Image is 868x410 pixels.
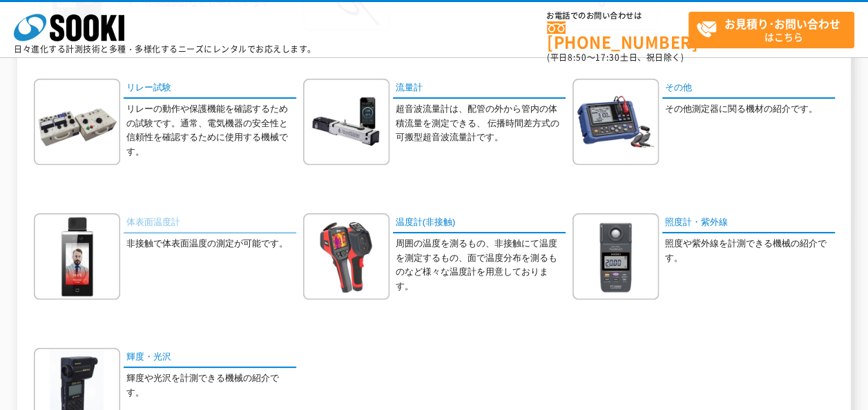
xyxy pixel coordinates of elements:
a: 体表面温度計 [124,213,296,233]
a: その他 [662,79,835,99]
strong: お見積り･お問い合わせ [724,15,840,32]
img: 体表面温度計 [34,213,120,300]
p: 非接触で体表面温度の測定が可能です。 [126,237,296,251]
p: リレーの動作や保護機能を確認するための試験です。通常、電気機器の安全性と信頼性を確認するために使用する機械です。 [126,102,296,159]
a: [PHONE_NUMBER] [547,21,688,50]
img: 温度計(非接触) [303,213,389,300]
a: 輝度・光沢 [124,348,296,368]
a: お見積り･お問い合わせはこちら [688,12,854,48]
img: 照度計・紫外線 [572,213,659,300]
a: 温度計(非接触) [393,213,566,233]
p: 日々進化する計測技術と多種・多様化するニーズにレンタルでお応えします。 [14,45,316,53]
p: 照度や紫外線を計測できる機械の紹介です。 [665,237,835,266]
p: 輝度や光沢を計測できる機械の紹介です。 [126,371,296,400]
p: 周囲の温度を測るもの、非接触にて温度を測定するもの、面で温度分布を測るものなど様々な温度計を用意しております。 [396,237,566,294]
span: 17:30 [595,51,620,64]
a: 流量計 [393,79,566,99]
span: はこちら [696,12,853,47]
p: 超音波流量計は、配管の外から管内の体積流量を測定できる、 伝播時間差方式の可搬型超音波流量計です。 [396,102,566,145]
img: その他 [572,79,659,165]
img: リレー試験 [34,79,120,165]
a: 照度計・紫外線 [662,213,835,233]
a: リレー試験 [124,79,296,99]
p: その他測定器に関る機材の紹介です。 [665,102,835,117]
span: 8:50 [568,51,587,64]
span: お電話でのお問い合わせは [547,12,688,20]
span: (平日 ～ 土日、祝日除く) [547,51,684,64]
img: 流量計 [303,79,389,165]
